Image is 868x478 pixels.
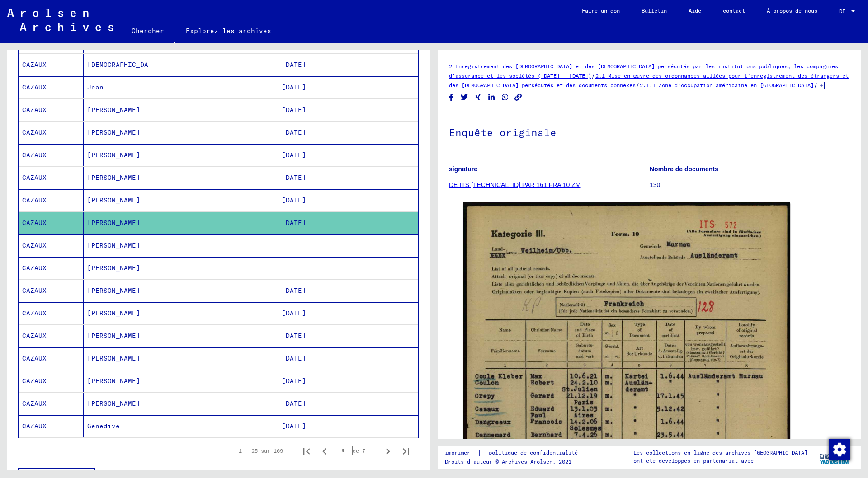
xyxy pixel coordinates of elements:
font: [DATE] [282,128,306,136]
a: 2.1.1 Zone d'occupation américaine en [GEOGRAPHIC_DATA] [640,82,814,89]
font: CAZAUX [22,61,47,69]
font: imprimer [445,449,470,456]
font: Les collections en ligne des archives [GEOGRAPHIC_DATA] [633,449,807,456]
a: DE ITS [TECHNICAL_ID] PAR 161 FRA 10 ZM [449,181,580,188]
font: [PERSON_NAME] [87,173,140,182]
button: Partager sur Xing [473,92,483,103]
font: [DATE] [282,309,306,317]
font: CAZAUX [22,128,47,136]
font: [DATE] [282,399,306,408]
font: [DATE] [282,106,306,114]
font: CAZAUX [22,309,47,317]
button: Page précédente [316,442,334,460]
font: DE [839,8,845,14]
img: Modifier le consentement [829,439,850,460]
font: CAZAUX [22,332,47,340]
font: 130 [650,181,660,188]
font: [DATE] [282,196,306,204]
font: [DEMOGRAPHIC_DATA] [87,61,160,69]
font: [PERSON_NAME] [87,399,140,408]
a: Explorez les archives [175,20,282,42]
font: [PERSON_NAME] [87,332,140,340]
font: Chercher [132,27,164,35]
font: | [477,449,481,457]
font: 1 – 25 sur 169 [239,447,283,454]
font: [PERSON_NAME] [87,264,140,272]
font: CAZAUX [22,173,47,182]
font: [DATE] [282,332,306,340]
button: Partager sur Facebook [447,92,456,103]
font: CAZAUX [22,83,47,91]
a: politique de confidentialité [481,448,589,458]
font: CAZAUX [22,264,47,272]
font: CAZAUX [22,106,47,114]
font: [PERSON_NAME] [87,128,140,136]
font: politique de confidentialité [489,449,578,456]
font: CAZAUX [22,422,47,430]
font: Droits d'auteur © Archives Arolsen, 2021 [445,458,571,465]
font: [DATE] [282,354,306,362]
font: Faire un don [582,7,620,14]
font: [PERSON_NAME] [87,377,140,385]
button: Partager sur LinkedIn [487,92,496,103]
font: À propos de nous [767,7,817,14]
font: / [636,81,640,89]
font: / [591,71,595,80]
font: Enquête originale [449,126,557,139]
font: CAZAUX [22,196,47,204]
font: ont été développés en partenariat avec [633,457,754,464]
button: Première page [297,442,316,460]
font: [DATE] [282,219,306,227]
font: Explorez les archives [186,27,271,35]
font: [DATE] [282,422,306,430]
button: Partager sur WhatsApp [500,92,510,103]
font: signature [449,165,477,173]
font: CAZAUX [22,377,47,385]
font: / [814,81,818,89]
font: CAZAUX [22,354,47,362]
img: Arolsen_neg.svg [7,9,113,31]
font: [PERSON_NAME] [87,286,140,295]
font: [DATE] [282,83,306,91]
font: [DATE] [282,151,306,159]
font: Bulletin [642,7,667,14]
font: CAZAUX [22,286,47,295]
button: Copier le lien [514,92,523,103]
font: [PERSON_NAME] [87,309,140,317]
a: 2 Enregistrement des [DEMOGRAPHIC_DATA] et des [DEMOGRAPHIC_DATA] persécutés par les institutions... [449,63,838,79]
font: Aide [689,7,701,14]
button: Page suivante [379,442,397,460]
font: Nombre de documents [650,165,718,173]
font: [DATE] [282,286,306,295]
button: Partager sur Twitter [460,92,469,103]
font: [PERSON_NAME] [87,196,140,204]
font: [DATE] [282,377,306,385]
font: de 7 [353,447,365,454]
font: [PERSON_NAME] [87,241,140,249]
img: yv_logo.png [818,445,852,468]
font: [PERSON_NAME] [87,106,140,114]
a: Chercher [121,20,175,43]
font: Genedive [87,422,120,430]
button: Dernière page [397,442,415,460]
font: [PERSON_NAME] [87,151,140,159]
a: imprimer [445,448,477,458]
font: CAZAUX [22,399,47,408]
font: CAZAUX [22,151,47,159]
font: contact [723,7,745,14]
font: CAZAUX [22,241,47,249]
a: 2.1 Mise en œuvre des ordonnances alliées pour l'enregistrement des étrangers et des [DEMOGRAPHIC... [449,72,849,89]
font: [PERSON_NAME] [87,354,140,362]
font: [PERSON_NAME] [87,219,140,227]
font: CAZAUX [22,219,47,227]
font: Jean [87,83,104,91]
font: [DATE] [282,61,306,69]
font: [DATE] [282,173,306,182]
